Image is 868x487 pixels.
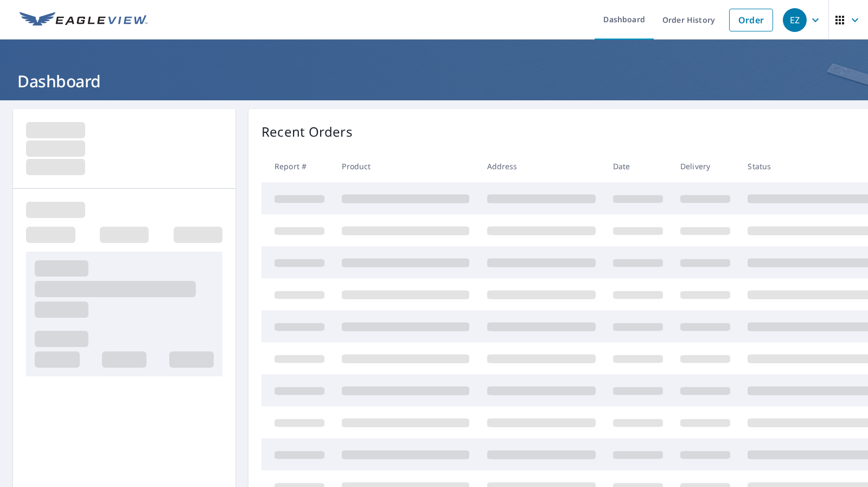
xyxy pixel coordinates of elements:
th: Report # [261,150,333,182]
th: Delivery [672,150,739,182]
th: Product [333,150,478,182]
img: EV Logo [20,12,148,28]
div: EZ [783,8,807,32]
p: Recent Orders [261,122,353,142]
a: Order [729,9,773,31]
th: Date [604,150,672,182]
h1: Dashboard [13,70,855,92]
th: Address [478,150,604,182]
